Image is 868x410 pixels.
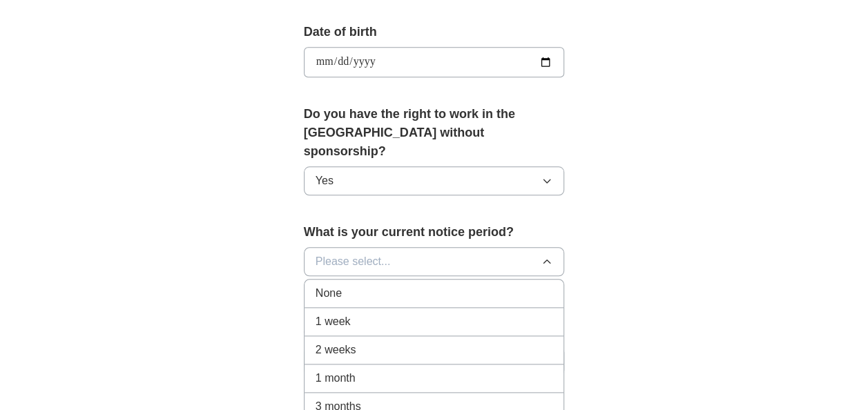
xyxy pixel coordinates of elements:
[316,342,356,358] span: 2 weeks
[304,223,565,242] label: What is your current notice period?
[304,23,565,41] label: Date of birth
[304,247,565,276] button: Please select...
[316,173,334,189] span: Yes
[316,313,351,330] span: 1 week
[316,370,356,387] span: 1 month
[304,105,565,161] label: Do you have the right to work in the [GEOGRAPHIC_DATA] without sponsorship?
[304,166,565,195] button: Yes
[316,253,391,270] span: Please select...
[316,285,342,302] span: None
